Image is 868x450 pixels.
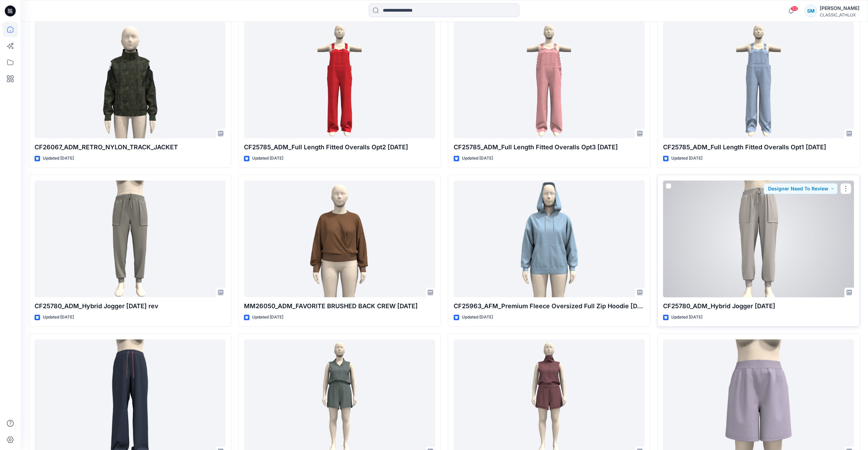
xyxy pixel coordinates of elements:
a: CF26067_ADM_RETRO_NYLON_TRACK_JACKET [35,22,225,138]
a: CF25785_ADM_Full Length Fitted Overalls Opt3 10SEP25 [454,22,645,138]
a: CF25780_ADM_Hybrid Jogger 08SEP25 [663,180,854,297]
a: CF25785_ADM_Full Length Fitted Overalls Opt2 10SEP25 [244,22,435,138]
p: CF25785_ADM_Full Length Fitted Overalls Opt3 [DATE] [454,142,645,152]
span: 53 [791,6,798,11]
p: CF25785_ADM_Full Length Fitted Overalls Opt1 [DATE] [663,142,854,152]
p: CF25780_ADM_Hybrid Jogger [DATE] rev [35,301,225,311]
a: CF25963_AFM_Premium Fleece Oversized Full Zip Hoodie 29AUG25 [454,180,645,297]
p: Updated [DATE] [252,314,283,321]
p: Updated [DATE] [43,314,74,321]
p: CF25785_ADM_Full Length Fitted Overalls Opt2 [DATE] [244,142,435,152]
p: Updated [DATE] [671,155,702,162]
div: SM [805,5,817,17]
p: CF26067_ADM_RETRO_NYLON_TRACK_JACKET [35,142,225,152]
p: CF25963_AFM_Premium Fleece Oversized Full Zip Hoodie [DATE] [454,301,645,311]
a: MM26050_ADM_FAVORITE BRUSHED BACK CREW 08SEP25 [244,180,435,297]
p: CF25780_ADM_Hybrid Jogger [DATE] [663,301,854,311]
p: Updated [DATE] [671,314,702,321]
p: Updated [DATE] [252,155,283,162]
p: Updated [DATE] [462,155,493,162]
div: [PERSON_NAME] [820,4,859,12]
p: Updated [DATE] [43,155,74,162]
p: Updated [DATE] [462,314,493,321]
p: MM26050_ADM_FAVORITE BRUSHED BACK CREW [DATE] [244,301,435,311]
a: CF25785_ADM_Full Length Fitted Overalls Opt1 10SEP25 [663,22,854,138]
a: CF25780_ADM_Hybrid Jogger 08SEP25 rev [35,180,225,297]
div: CLASSIC_ATHLUX [820,12,859,17]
